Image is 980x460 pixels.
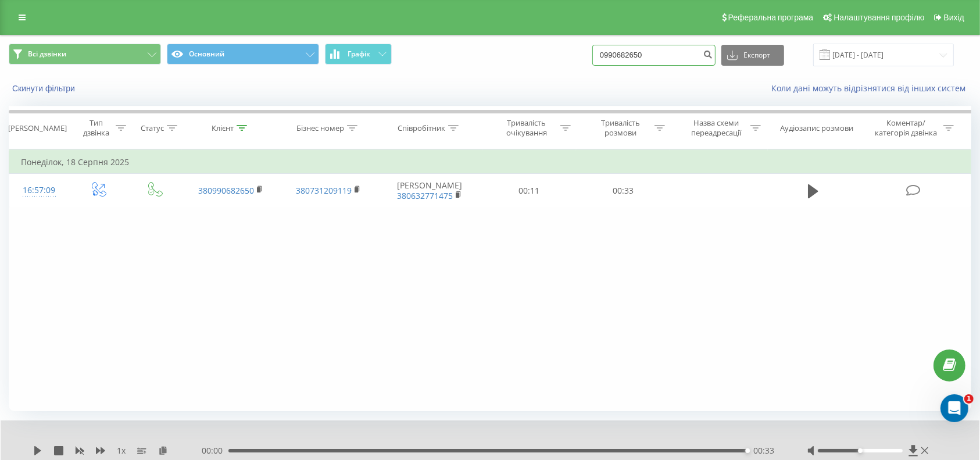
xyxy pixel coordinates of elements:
[964,394,974,404] span: 1
[872,118,940,138] div: Коментар/категорія дзвінка
[858,448,863,453] div: Accessibility label
[198,185,254,196] a: 380990682650
[9,151,971,174] td: Понеділок, 18 Серпня 2025
[377,174,482,208] td: [PERSON_NAME]
[9,44,161,65] button: Всі дзвінки
[745,448,750,453] div: Accessibility label
[834,13,924,22] span: Налаштування профілю
[202,445,228,457] span: 00:00
[780,123,853,133] div: Аудіозапис розмови
[940,394,968,422] iframe: Intercom live chat
[944,13,964,22] span: Вихід
[482,174,577,208] td: 00:11
[398,123,445,133] div: Співробітник
[589,118,652,138] div: Тривалість розмови
[753,445,774,457] span: 00:33
[212,123,234,133] div: Клієнт
[397,190,453,201] a: 380632771475
[141,123,164,133] div: Статус
[296,185,352,196] a: 380731209119
[117,445,126,457] span: 1 x
[28,49,66,59] span: Всі дзвінки
[348,50,370,58] span: Графік
[80,118,113,138] div: Тип дзвінка
[8,123,67,133] div: [PERSON_NAME]
[296,123,344,133] div: Бізнес номер
[167,44,319,65] button: Основний
[771,83,971,94] a: Коли дані можуть відрізнятися вiд інших систем
[325,44,392,65] button: Графік
[685,118,747,138] div: Назва схеми переадресації
[721,45,784,66] button: Експорт
[592,45,716,66] input: Пошук за номером
[9,83,81,94] button: Скинути фільтри
[21,179,58,202] div: 16:57:09
[495,118,557,138] div: Тривалість очікування
[576,174,670,208] td: 00:33
[728,13,814,22] span: Реферальна програма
